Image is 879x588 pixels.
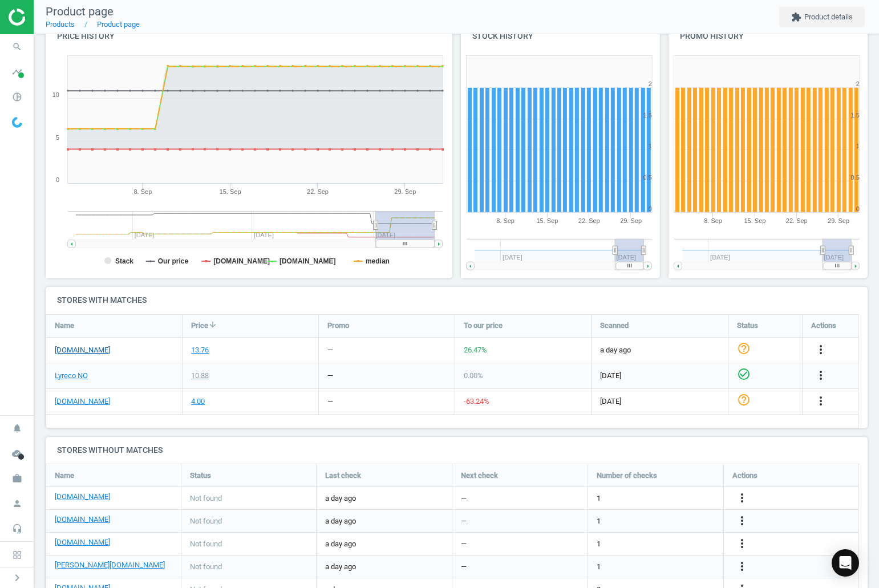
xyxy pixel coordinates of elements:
i: search [6,36,28,58]
span: — [461,562,467,572]
span: — [461,539,467,549]
span: — [461,516,467,526]
span: Not found [190,562,222,572]
span: Price [191,321,208,331]
button: more_vert [814,343,828,358]
tspan: Stack [115,257,133,265]
tspan: 22. Sep [307,188,329,195]
a: [DOMAIN_NAME] [55,514,110,525]
tspan: 29. Sep [394,188,416,195]
a: [DOMAIN_NAME] [55,492,110,502]
a: [DOMAIN_NAME] [55,537,110,548]
h4: Stock history [461,23,660,50]
tspan: median [366,257,390,265]
button: more_vert [735,537,749,551]
tspan: Our price [158,257,189,265]
text: 1 [856,143,860,149]
i: chevron_right [10,571,24,585]
i: more_vert [735,514,749,528]
span: Not found [190,539,222,549]
text: 1.5 [851,112,860,119]
div: 4.00 [191,396,205,407]
text: 1.5 [643,112,652,119]
i: extension [791,12,801,22]
text: 0.5 [851,174,860,181]
span: Number of checks [597,471,657,481]
i: more_vert [814,343,828,356]
a: Product page [97,20,140,29]
i: more_vert [735,491,749,505]
img: ajHJNr6hYgQAAAAASUVORK5CYII= [9,9,90,26]
span: -63.24 % [464,397,489,405]
text: 0 [856,205,860,212]
tspan: [DOMAIN_NAME] [280,257,336,265]
span: Name [55,321,74,331]
span: a day ago [325,516,443,526]
i: help_outline [737,342,751,355]
span: 0.00 % [464,371,483,380]
i: notifications [6,417,28,439]
tspan: 15. Sep [537,217,558,224]
span: 1 [597,539,601,549]
i: work [6,468,28,489]
div: Open Intercom Messenger [832,549,859,577]
tspan: 29. Sep [620,217,642,224]
text: 0 [649,205,652,212]
div: 10.88 [191,371,209,381]
a: [DOMAIN_NAME] [55,345,110,355]
i: headset_mic [6,518,28,540]
i: pie_chart_outlined [6,86,28,108]
i: check_circle_outline [737,367,751,381]
span: [DATE] [600,371,719,381]
tspan: 22. Sep [578,217,600,224]
span: Actions [732,471,758,481]
i: arrow_downward [208,320,217,329]
a: [DOMAIN_NAME] [55,396,110,407]
a: Lyreco NO [55,371,88,381]
i: help_outline [737,393,751,407]
text: 1 [649,143,652,149]
span: Next check [461,471,498,481]
h4: Stores without matches [46,437,868,464]
i: more_vert [735,559,749,573]
tspan: 15. Sep [744,217,766,224]
text: 10 [52,91,59,98]
img: wGWNvw8QSZomAAAAABJRU5ErkJggg== [12,117,22,128]
span: Actions [811,321,836,331]
span: Status [190,471,211,481]
span: 1 [597,516,601,526]
span: Product page [46,5,114,18]
span: Not found [190,493,222,504]
button: more_vert [735,491,749,506]
text: 5 [56,134,59,141]
span: a day ago [325,562,443,572]
span: To our price [464,321,503,331]
span: 1 [597,493,601,504]
span: [DATE] [600,396,719,407]
i: more_vert [735,537,749,550]
tspan: 29. Sep [828,217,849,224]
text: 2 [649,80,652,87]
span: Last check [325,471,361,481]
i: person [6,493,28,514]
text: 2 [856,80,860,87]
h4: Stores with matches [46,287,868,314]
span: 1 [597,562,601,572]
span: — [461,493,467,504]
div: 13.76 [191,345,209,355]
button: chevron_right [3,570,31,585]
h4: Price history [46,23,452,50]
span: a day ago [600,345,719,355]
tspan: [DOMAIN_NAME] [213,257,270,265]
a: Products [46,20,75,29]
tspan: 8. Sep [133,188,152,195]
div: — [327,371,333,381]
span: Scanned [600,321,629,331]
span: a day ago [325,493,443,504]
span: Promo [327,321,349,331]
i: cloud_done [6,443,28,464]
span: Name [55,471,74,481]
text: 0 [56,176,59,183]
tspan: 15. Sep [220,188,241,195]
span: Status [737,321,758,331]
